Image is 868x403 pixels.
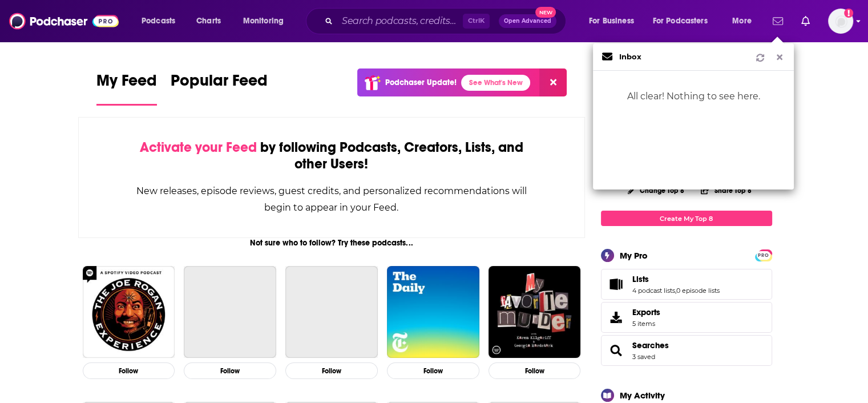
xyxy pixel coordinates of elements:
[632,307,660,317] span: Exports
[724,12,766,30] button: open menu
[196,13,221,29] span: Charts
[632,340,669,350] a: Searches
[184,266,276,358] a: This American Life
[732,13,752,29] span: More
[499,14,556,28] button: Open AdvancedNew
[387,362,479,379] button: Follow
[828,9,853,34] button: Show profile menu
[593,71,794,122] div: All clear! Nothing to see here.
[535,7,556,18] span: New
[337,12,463,30] input: Search podcasts, credits, & more...
[601,335,772,366] span: Searches
[285,362,378,379] button: Follow
[601,302,772,333] a: Exports
[828,9,853,34] img: User Profile
[620,250,648,261] div: My Pro
[134,12,190,30] button: open menu
[797,11,814,31] a: Show notifications dropdown
[285,266,378,358] a: Planet Money
[387,266,479,358] img: The Daily
[619,53,641,61] div: Inbox
[136,139,528,172] div: by following Podcasts, Creators, Lists, and other Users!
[844,9,853,18] svg: Add a profile image
[140,139,257,156] span: Activate your Feed
[463,14,490,29] span: Ctrl K
[676,287,720,295] a: 0 episode lists
[645,12,724,30] button: open menu
[504,18,551,24] span: Open Advanced
[828,9,853,34] span: Logged in as lealy
[171,71,268,106] a: Popular Feed
[632,320,660,328] span: 5 items
[632,287,675,295] a: 4 podcast lists
[83,362,175,379] button: Follow
[632,274,649,284] span: Lists
[171,71,268,97] span: Popular Feed
[488,362,581,379] button: Follow
[189,12,228,30] a: Charts
[385,78,457,87] p: Podchaser Update!
[78,238,586,248] div: Not sure who to follow? Try these podcasts...
[317,8,577,34] div: Search podcasts, credits, & more...
[605,276,628,292] a: Lists
[243,13,284,29] span: Monitoring
[605,342,628,358] a: Searches
[675,287,676,295] span: ,
[768,11,788,31] a: Show notifications dropdown
[601,211,772,226] a: Create My Top 8
[235,12,298,30] button: open menu
[136,183,528,216] div: New releases, episode reviews, guest credits, and personalized recommendations will begin to appe...
[488,266,581,358] img: My Favorite Murder with Karen Kilgariff and Georgia Hardstark
[757,251,770,259] a: PRO
[142,13,175,29] span: Podcasts
[9,10,119,32] img: Podchaser - Follow, Share and Rate Podcasts
[96,71,157,97] span: My Feed
[461,75,530,91] a: See What's New
[589,13,634,29] span: For Business
[757,251,770,260] span: PRO
[96,71,157,106] a: My Feed
[632,274,720,284] a: Lists
[605,309,628,325] span: Exports
[632,353,655,361] a: 3 saved
[620,390,665,401] div: My Activity
[653,13,708,29] span: For Podcasters
[601,269,772,300] span: Lists
[581,12,648,30] button: open menu
[83,266,175,358] img: The Joe Rogan Experience
[184,362,276,379] button: Follow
